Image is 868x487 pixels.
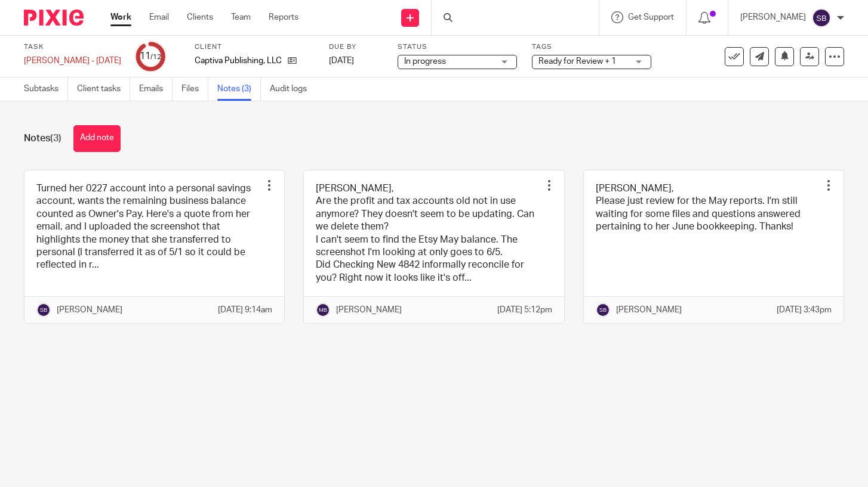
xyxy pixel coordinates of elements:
[329,42,383,52] label: Due by
[195,42,314,52] label: Client
[596,303,610,317] img: svg%3E
[740,11,806,23] p: [PERSON_NAME]
[532,42,651,52] label: Tags
[57,304,122,316] p: [PERSON_NAME]
[77,77,130,101] a: Client tasks
[181,77,208,101] a: Files
[24,132,61,145] h1: Notes
[195,55,282,67] p: Captiva Publishing, LLC
[538,57,616,66] span: Ready for Review + 1
[217,77,261,101] a: Notes (3)
[24,10,84,26] img: Pixie
[269,11,298,23] a: Reports
[398,42,517,52] label: Status
[336,304,402,316] p: [PERSON_NAME]
[24,55,121,67] div: Bonnie - May 2025
[187,11,213,23] a: Clients
[139,77,173,101] a: Emails
[777,304,832,316] p: [DATE] 3:43pm
[149,11,169,23] a: Email
[329,57,354,65] span: [DATE]
[404,57,446,66] span: In progress
[24,55,121,67] div: [PERSON_NAME] - [DATE]
[24,77,68,101] a: Subtasks
[73,125,121,152] button: Add note
[497,304,552,316] p: [DATE] 5:12pm
[50,134,61,143] span: (3)
[316,303,330,317] img: svg%3E
[231,11,251,23] a: Team
[110,11,131,23] a: Work
[218,304,272,316] p: [DATE] 9:14am
[812,8,831,27] img: svg%3E
[36,303,51,317] img: svg%3E
[150,54,161,60] small: /12
[616,304,682,316] p: [PERSON_NAME]
[24,42,121,52] label: Task
[140,49,161,63] div: 11
[270,77,316,101] a: Audit logs
[628,13,674,21] span: Get Support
